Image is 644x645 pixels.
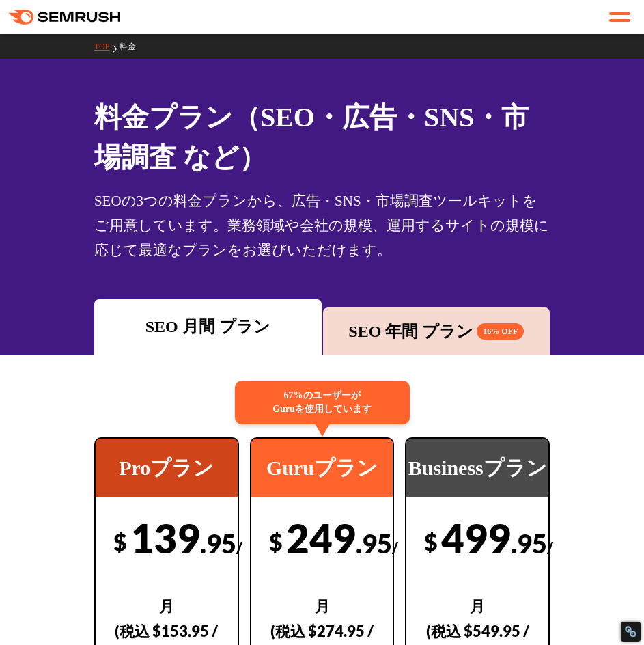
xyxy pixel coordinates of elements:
[356,527,392,559] span: .95
[477,323,524,340] span: 16% OFF
[269,527,283,555] span: $
[101,314,315,339] div: SEO 月間 プラン
[406,439,548,497] div: Businessプラン
[235,381,410,424] div: 67%のユーザーが Guruを使用しています
[200,527,236,559] span: .95
[113,527,127,555] span: $
[96,439,238,497] div: Proプラン
[120,42,146,51] a: 料金
[624,625,637,638] div: Restore Info Box &#10;&#10;NoFollow Info:&#10; META-Robots NoFollow: &#09;false&#10; META-Robots ...
[511,527,547,559] span: .95
[94,42,120,51] a: TOP
[251,439,393,497] div: Guruプラン
[94,97,550,178] h1: 料金プラン（SEO・広告・SNS・市場調査 など）
[330,319,544,344] div: SEO 年間 プラン
[94,189,550,262] div: SEOの3つの料金プランから、広告・SNS・市場調査ツールキットをご用意しています。業務領域や会社の規模、運用するサイトの規模に応じて最適なプランをお選びいただけます。
[424,527,438,555] span: $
